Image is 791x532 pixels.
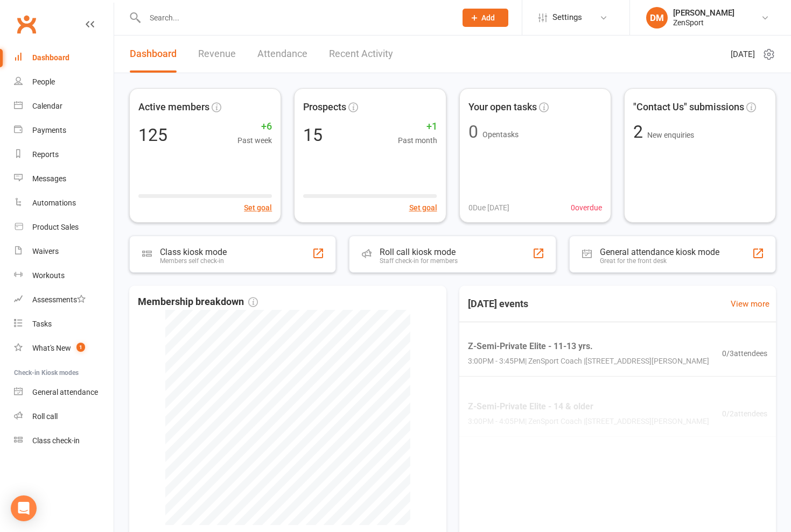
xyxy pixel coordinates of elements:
div: ZenSport [673,18,734,27]
div: 0 [468,123,478,140]
div: Roll call [32,412,58,421]
a: What's New1 [14,336,114,360]
span: 3:00PM - 3:45PM | ZenSport Coach | [STREET_ADDRESS][PERSON_NAME] [468,355,709,367]
div: Class kiosk mode [160,247,227,257]
div: Tasks [32,320,52,328]
span: Z-Semi-Private Elite - 14 & older [468,400,709,414]
button: Set goal [409,202,437,214]
a: Reports [14,143,114,167]
span: 0 / 3 attendees [722,347,767,359]
div: Workouts [32,271,65,280]
span: +1 [398,119,437,134]
div: Dashboard [32,53,69,62]
div: Members self check-in [160,257,227,265]
a: Workouts [14,264,114,288]
a: Calendar [14,94,114,118]
a: Class kiosk mode [14,429,114,453]
a: Assessments [14,288,114,312]
a: Messages [14,167,114,191]
a: View more [731,297,769,310]
span: 0 overdue [571,202,602,214]
div: Product Sales [32,223,79,231]
span: 1 [76,343,85,352]
a: Dashboard [130,36,177,73]
a: Product Sales [14,215,114,239]
span: Past week [237,134,272,146]
span: 0 / 2 attendees [722,407,767,419]
span: Z-Semi-Private Elite - 11-13 yrs. [468,339,709,353]
div: General attendance kiosk mode [600,247,719,257]
button: Set goal [244,202,272,214]
span: 2 [633,122,647,142]
a: Roll call [14,405,114,429]
span: Add [481,13,495,22]
span: [DATE] [731,48,755,61]
span: 0 Due [DATE] [468,202,509,214]
a: Dashboard [14,46,114,70]
a: Waivers [14,239,114,264]
a: Payments [14,118,114,143]
span: Active members [138,100,209,115]
div: DM [646,7,668,29]
div: Automations [32,198,76,207]
span: 1 / 3 attendees [722,457,767,469]
span: +6 [237,119,272,134]
span: 3:00PM - 4:05PM | ZenSport Coach | [STREET_ADDRESS][PERSON_NAME] [468,415,709,427]
button: Add [463,9,508,27]
a: Attendance [257,36,307,73]
div: [PERSON_NAME] [673,8,734,18]
a: Recent Activity [329,36,393,73]
a: Revenue [198,36,236,73]
span: Past month [398,134,437,146]
div: Waivers [32,247,59,256]
span: Membership breakdown [138,294,258,310]
div: General attendance [32,388,98,396]
span: "Contact Us" submissions [633,100,744,115]
a: Automations [14,191,114,215]
a: General attendance kiosk mode [14,380,114,405]
a: Tasks [14,312,114,336]
div: Assessments [32,295,86,304]
div: What's New [32,344,71,352]
div: Class check-in [32,436,80,445]
a: Clubworx [13,11,40,38]
span: New enquiries [647,131,694,139]
span: Settings [552,5,582,30]
input: Search... [142,10,449,25]
div: Staff check-in for members [380,257,458,265]
div: People [32,77,55,86]
div: Great for the front desk [600,257,719,265]
div: Payments [32,126,66,134]
div: Reports [32,150,59,159]
span: Open tasks [482,130,519,139]
span: Your open tasks [468,100,537,115]
div: Calendar [32,102,62,110]
div: Messages [32,174,66,183]
div: Roll call kiosk mode [380,247,458,257]
h3: [DATE] events [459,294,537,314]
span: 4:15PM - 5:00PM | ZenSport Coach | [STREET_ADDRESS][PERSON_NAME] [468,465,709,477]
span: Z-Semi-Private Elite - 11-13 yrs. [468,449,709,463]
span: Prospects [303,100,346,115]
div: 125 [138,126,167,144]
div: Open Intercom Messenger [11,495,37,521]
div: 15 [303,126,323,144]
a: People [14,70,114,94]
